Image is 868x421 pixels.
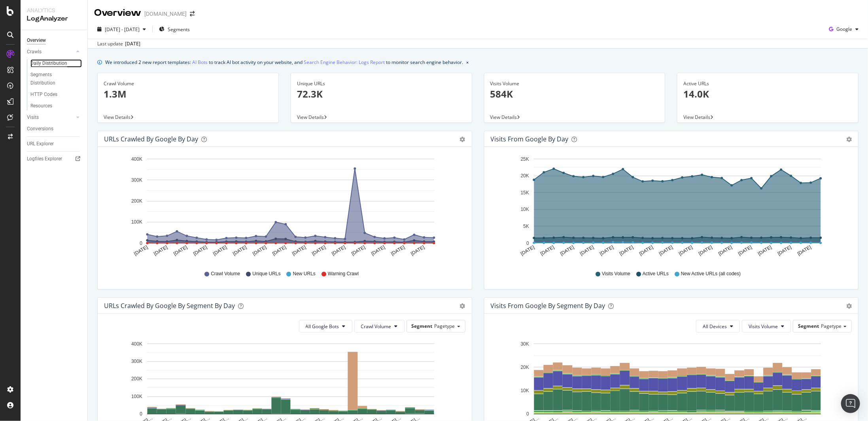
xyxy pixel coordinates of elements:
[140,241,142,246] text: 0
[104,302,235,310] div: URLs Crawled by Google By Segment By Day
[520,156,529,162] text: 25K
[490,87,659,101] p: 584K
[30,102,52,110] div: Resources
[104,153,463,263] svg: A chart.
[523,224,529,229] text: 5K
[841,394,860,413] div: Open Intercom Messenger
[131,394,142,399] text: 100K
[27,6,81,14] div: Analytics
[361,323,391,330] span: Crawl Volume
[658,244,674,257] text: [DATE]
[297,114,324,120] span: View Details
[618,244,634,257] text: [DATE]
[826,23,862,36] button: Google
[153,244,168,257] text: [DATE]
[460,303,465,309] div: gear
[27,140,82,148] a: URL Explorer
[27,155,62,163] div: Logfiles Explorer
[104,87,272,101] p: 1.3M
[211,271,240,277] span: Crawl Volume
[131,376,142,382] text: 200K
[299,320,352,333] button: All Google Bots
[192,244,208,257] text: [DATE]
[97,40,140,47] div: Last update
[526,241,529,246] text: 0
[30,71,82,87] a: Segments Distribution
[291,244,307,257] text: [DATE]
[836,26,852,32] span: Google
[331,244,346,257] text: [DATE]
[749,323,778,330] span: Visits Volume
[821,323,842,329] span: Pagetype
[757,244,773,257] text: [DATE]
[559,244,575,257] text: [DATE]
[846,137,852,142] div: gear
[683,114,710,120] span: View Details
[131,156,142,162] text: 400K
[30,90,82,99] a: HTTP Codes
[27,48,42,56] div: Crawls
[683,80,852,87] div: Active URLs
[297,80,466,87] div: Unique URLs
[212,244,228,257] text: [DATE]
[742,320,791,333] button: Visits Volume
[777,244,792,257] text: [DATE]
[27,140,54,148] div: URL Explorer
[539,244,555,257] text: [DATE]
[678,244,694,257] text: [DATE]
[638,244,654,257] text: [DATE]
[30,71,74,87] div: Segments Distribution
[104,80,272,87] div: Crawl Volume
[681,271,741,277] span: New Active URLs (all codes)
[410,244,425,257] text: [DATE]
[520,173,529,179] text: 20K
[27,48,74,56] a: Crawls
[140,412,142,417] text: 0
[491,135,569,143] div: Visits from Google by day
[144,10,187,18] div: [DOMAIN_NAME]
[520,365,529,370] text: 20K
[491,153,849,263] svg: A chart.
[30,102,82,110] a: Resources
[27,113,39,122] div: Visits
[190,11,195,17] div: arrow-right-arrow-left
[168,26,190,33] span: Segments
[737,244,753,257] text: [DATE]
[520,207,529,212] text: 10K
[104,135,198,143] div: URLs Crawled by Google by day
[491,302,605,310] div: Visits from Google By Segment By Day
[27,125,53,133] div: Conversions
[311,244,327,257] text: [DATE]
[370,244,386,257] text: [DATE]
[104,114,130,120] span: View Details
[599,244,615,257] text: [DATE]
[131,359,142,364] text: 300K
[94,23,149,36] button: [DATE] - [DATE]
[97,58,859,66] div: info banner
[105,26,140,33] span: [DATE] - [DATE]
[328,271,359,277] span: Warning Crawl
[27,125,82,133] a: Conversions
[526,412,529,417] text: 0
[172,244,188,257] text: [DATE]
[683,87,852,101] p: 14.0K
[798,323,819,329] span: Segment
[297,87,466,101] p: 72.3K
[846,303,852,309] div: gear
[133,244,149,257] text: [DATE]
[271,244,287,257] text: [DATE]
[490,80,659,87] div: Visits Volume
[27,155,82,163] a: Logfiles Explorer
[30,59,82,68] a: Daily Distribution
[390,244,406,257] text: [DATE]
[27,14,81,23] div: LogAnalyzer
[125,40,140,47] div: [DATE]
[796,244,812,257] text: [DATE]
[464,56,471,68] button: close banner
[156,23,193,36] button: Segments
[27,113,74,122] a: Visits
[579,244,595,257] text: [DATE]
[30,90,57,99] div: HTTP Codes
